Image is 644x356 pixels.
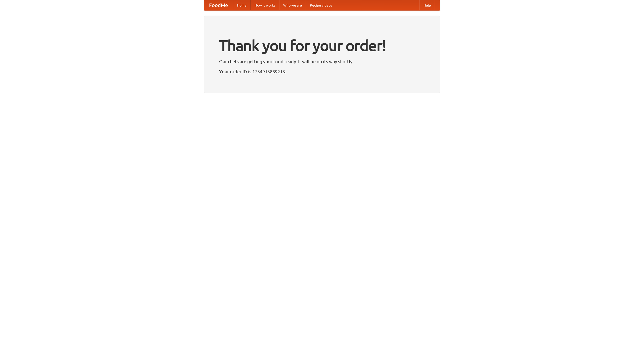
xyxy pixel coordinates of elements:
p: Your order ID is 1754913889213. [219,68,425,75]
a: Recipe videos [306,0,336,10]
a: FoodMe [204,0,233,10]
h1: Thank you for your order! [219,33,425,58]
a: Help [419,0,435,10]
a: How it works [251,0,279,10]
a: Home [233,0,251,10]
p: Our chefs are getting your food ready. It will be on its way shortly. [219,58,425,65]
a: Who we are [279,0,306,10]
